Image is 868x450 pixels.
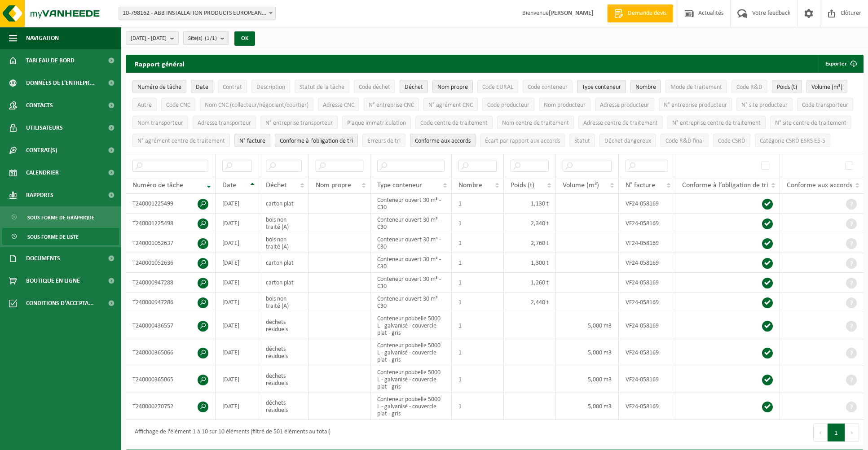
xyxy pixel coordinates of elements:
button: Code EURALCode EURAL: Activate to sort [477,80,518,93]
td: bois non traité (A) [259,293,308,312]
span: Conditions d'accepta... [26,292,94,315]
td: VF24-058169 [619,293,675,312]
span: Conforme aux accords [787,182,852,189]
td: T240001052637 [126,233,216,253]
td: 1 [452,393,504,420]
span: Sous forme de graphique [27,209,94,226]
td: 1,130 t [504,194,556,214]
button: [DATE] - [DATE] [126,31,179,45]
td: [DATE] [216,214,259,233]
span: N° entreprise transporteur [265,120,333,127]
td: 1,260 t [504,273,556,293]
span: Code R&D [736,84,762,91]
span: Code CNC [166,102,190,109]
span: Nom transporteur [137,120,183,127]
td: 2,440 t [504,293,556,312]
td: Conteneur ouvert 30 m³ - C30 [370,214,451,233]
td: T240000270752 [126,393,216,420]
span: Code déchet [359,84,390,91]
td: 1 [452,233,504,253]
span: N° entreprise CNC [369,102,414,109]
button: Plaque immatriculationPlaque immatriculation: Activate to sort [342,116,411,129]
td: VF24-058169 [619,312,675,339]
td: 1 [452,214,504,233]
td: 2,340 t [504,214,556,233]
button: StatutStatut: Activate to sort [569,134,595,147]
span: Code conteneur [528,84,568,91]
button: Erreurs de triErreurs de tri: Activate to sort [362,134,405,147]
button: Mode de traitementMode de traitement: Activate to sort [665,80,727,93]
td: Conteneur ouvert 30 m³ - C30 [370,253,451,273]
button: OK [234,31,255,46]
button: Adresse producteurAdresse producteur: Activate to sort [595,98,654,111]
td: T240001052636 [126,253,216,273]
td: carton plat [259,273,308,293]
button: Écart par rapport aux accordsÉcart par rapport aux accords: Activate to sort [480,134,565,147]
button: Site(s)(1/1) [183,31,229,45]
span: Volume (m³) [811,84,842,91]
span: Code CSRD [718,138,745,144]
span: N° agrément centre de traitement [137,138,225,144]
button: NombreNombre: Activate to sort [630,80,661,93]
span: Tableau de bord [26,49,75,72]
td: déchets résiduels [259,312,308,339]
button: Adresse CNCAdresse CNC: Activate to sort [318,98,359,111]
span: Rapports [26,184,53,206]
button: Previous [813,424,828,441]
button: Nom centre de traitementNom centre de traitement: Activate to sort [497,116,574,129]
button: N° site centre de traitementN° site centre de traitement: Activate to sort [770,116,851,129]
button: Volume (m³)Volume (m³): Activate to sort [806,80,847,93]
span: Nom centre de traitement [502,120,569,127]
td: 1 [452,312,504,339]
td: 1,300 t [504,253,556,273]
span: Date [196,84,208,91]
span: [DATE] - [DATE] [131,32,167,45]
span: Statut [574,138,590,144]
td: [DATE] [216,339,259,366]
span: Erreurs de tri [367,138,401,144]
span: Code centre de traitement [420,120,488,127]
td: [DATE] [216,393,259,420]
span: Sous forme de liste [27,228,79,245]
td: 5,000 m3 [556,339,618,366]
button: Code producteurCode producteur: Activate to sort [482,98,534,111]
button: N° entreprise CNCN° entreprise CNC: Activate to sort [364,98,419,111]
span: 10-798162 - ABB INSTALLATION PRODUCTS EUROPEAN CENTRE SA - HOUDENG-GOEGNIES [119,7,275,20]
td: Conteneur ouvert 30 m³ - C30 [370,194,451,214]
button: Statut de la tâcheStatut de la tâche: Activate to sort [295,80,349,93]
span: Numéro de tâche [137,84,181,91]
td: Conteneur poubelle 5000 L - galvanisé - couvercle plat - gris [370,393,451,420]
span: Déchet [266,182,286,189]
td: 5,000 m3 [556,393,618,420]
span: Mode de traitement [670,84,722,91]
td: Conteneur ouvert 30 m³ - C30 [370,233,451,253]
button: Next [845,424,859,441]
td: Conteneur poubelle 5000 L - galvanisé - couvercle plat - gris [370,339,451,366]
span: Écart par rapport aux accords [485,138,560,144]
button: N° entreprise producteurN° entreprise producteur: Activate to sort [659,98,732,111]
td: VF24-058169 [619,339,675,366]
td: 5,000 m3 [556,366,618,393]
td: T240000947288 [126,273,216,293]
td: T240000436557 [126,312,216,339]
span: Numéro de tâche [132,182,183,189]
td: [DATE] [216,194,259,214]
td: 1 [452,366,504,393]
h2: Rapport général [126,55,194,73]
td: [DATE] [216,293,259,312]
button: N° entreprise centre de traitementN° entreprise centre de traitement: Activate to sort [667,116,766,129]
span: Navigation [26,27,59,49]
td: VF24-058169 [619,214,675,233]
td: déchets résiduels [259,366,308,393]
td: VF24-058169 [619,366,675,393]
span: Site(s) [188,32,217,45]
span: Plaque immatriculation [347,120,406,127]
button: Conforme à l’obligation de tri : Activate to sort [275,134,358,147]
td: [DATE] [216,366,259,393]
span: Catégorie CSRD ESRS E5-5 [760,138,825,144]
span: Code producteur [487,102,529,109]
button: Poids (t)Poids (t): Activate to sort [772,80,802,93]
span: Nom propre [437,84,468,91]
td: T240000365066 [126,339,216,366]
span: Nom propre [316,182,351,189]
